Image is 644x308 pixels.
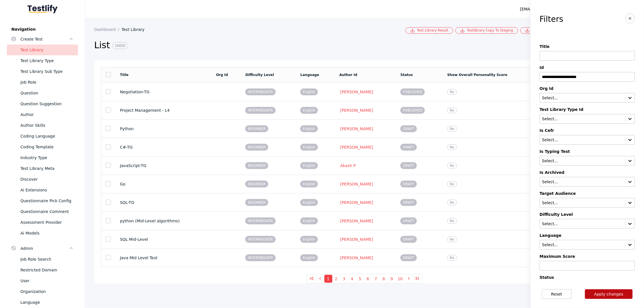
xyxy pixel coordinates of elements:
a: Show Overall Personality Score [447,73,507,77]
div: Question Suggestion [20,100,73,107]
a: Org Id [216,73,228,77]
div: Job Role Search [20,256,73,263]
span: BEGINNER [245,162,268,169]
span: DRAFT [400,181,417,187]
span: No [447,181,457,187]
a: Coding Template [7,142,78,152]
a: Question Suggestion [7,98,78,109]
a: Restricted Domain [7,265,78,275]
a: Testlibrary Copy To Staging [455,27,518,34]
a: Assessment Provider [7,217,78,228]
span: BEGINNER [245,181,268,187]
label: Is Cefr [540,128,635,133]
span: No [447,237,457,242]
a: [PERSON_NAME] [339,108,374,113]
label: Target Audience [540,191,635,196]
label: Language [540,233,635,238]
span: DRAFT [400,125,417,132]
section: python (Mid-Level algorithms) [120,219,207,223]
label: Org Id [540,86,635,91]
div: Author [20,111,73,118]
div: Restricted Domain [20,267,73,273]
a: Author [7,109,78,120]
span: DRAFT [400,162,417,169]
a: Akash P [339,163,357,168]
label: Status [540,275,635,280]
span: BEGINNER [245,199,268,206]
span: DRAFT [400,144,417,151]
button: 1 [324,275,332,283]
div: Author Skills [20,122,73,129]
a: User [7,275,78,286]
section: Go [120,182,207,186]
div: [EMAIL_ADDRESS][PERSON_NAME][DOMAIN_NAME] [520,6,622,12]
a: Test Library Sub Type [7,66,78,77]
a: Dashboard [94,27,122,32]
div: Job Role [20,79,73,86]
a: [PERSON_NAME] [339,200,374,205]
button: 2 [332,275,340,283]
span: INTERMEDIATE [245,218,276,224]
div: User [20,277,73,284]
a: Test Library Meta [7,163,78,174]
a: Test Library [7,45,78,55]
div: Test Library [20,47,73,53]
a: Author Skills [7,120,78,131]
a: Questionnaire Pick Config [7,195,78,206]
section: Project Management - L4 [120,108,207,113]
a: Coding Language [7,131,78,142]
span: English [300,236,318,243]
span: English [300,218,318,224]
a: Job Role Search [7,254,78,265]
div: Question [20,90,73,96]
span: PUBLISHED [400,88,425,95]
label: Difficulty Level [540,212,635,217]
div: Questionnaire Pick Config [20,197,73,204]
button: 9 [388,275,396,283]
section: Java Mid Level Test [120,256,207,260]
a: [PERSON_NAME] [339,237,374,242]
span: English [300,254,318,261]
span: 16692 [112,42,128,49]
a: [PERSON_NAME] [339,255,374,260]
span: INTERMEDIATE [245,88,276,95]
span: English [300,107,318,114]
div: Test Library Sub Type [20,68,73,75]
span: BEGINNER [245,144,268,151]
div: Discover [20,176,73,183]
a: [PERSON_NAME] [339,182,374,187]
button: 4 [348,275,356,283]
button: 10 [396,275,405,283]
div: Organization [20,288,73,295]
section: Python [120,126,207,131]
div: Language [20,299,73,306]
a: Ai Extensions [7,185,78,195]
span: DRAFT [400,199,417,206]
a: Question [7,88,78,98]
button: 6 [364,275,372,283]
a: [PERSON_NAME] [339,89,374,94]
div: Ai Models [20,230,73,237]
a: Author Id [339,73,358,77]
label: Is Archived [540,170,635,175]
section: SQL Mid-Level [120,237,207,242]
a: Ai Models [7,228,78,239]
a: [PERSON_NAME] [339,145,374,150]
span: English [300,181,318,187]
a: Test Library [122,27,149,32]
a: Test Library Result [406,27,453,34]
a: Bulk Csv Download [520,27,569,34]
section: C#-TG [120,145,207,149]
section: JavaScript-TG [120,163,207,168]
label: Navigation [7,27,78,31]
div: Industry Type [20,154,73,161]
span: No [447,200,457,205]
a: Test Library Type [7,55,78,66]
section: Negotiation-TG [120,90,207,94]
div: Test Library Meta [20,165,73,172]
span: No [447,163,457,168]
button: 8 [380,275,388,283]
button: 3 [340,275,348,283]
span: English [300,125,318,132]
a: Organization [7,286,78,297]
